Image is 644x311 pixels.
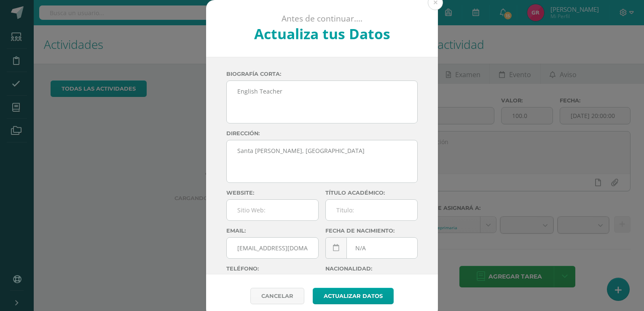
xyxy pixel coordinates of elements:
[227,81,417,123] textarea: English Teacher
[325,228,418,234] label: Fecha de nacimiento:
[227,140,417,182] textarea: Santa [PERSON_NAME], [GEOGRAPHIC_DATA]
[226,130,418,137] label: Dirección:
[229,13,416,24] p: Antes de continuar....
[227,200,318,220] input: Sitio Web:
[250,288,304,304] a: Cancelar
[325,265,418,272] label: Nacionalidad:
[227,238,318,258] input: Correo Electronico:
[226,190,319,196] label: Website:
[229,24,416,43] h2: Actualiza tus Datos
[226,228,319,234] label: Email:
[325,190,418,196] label: Título académico:
[313,288,394,304] button: Actualizar datos
[326,200,417,220] input: Titulo:
[326,238,417,258] input: Fecha de Nacimiento:
[226,265,319,272] label: Teléfono:
[226,71,418,77] label: Biografía corta:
